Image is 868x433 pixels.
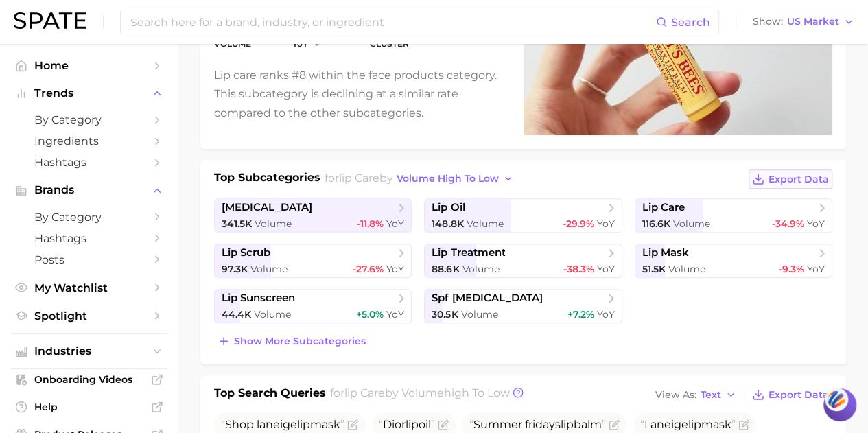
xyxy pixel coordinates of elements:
button: Flag as miscategorized or irrelevant [609,419,620,430]
span: Dior oil [379,418,435,431]
span: high to low [444,386,510,399]
span: 88.6k [432,263,459,275]
span: YoY [386,263,404,275]
span: 116.6k [642,218,670,230]
span: lip [297,418,310,431]
span: lip care [642,201,685,214]
button: Flag as miscategorized or irrelevant [347,419,358,430]
span: My Watchlist [34,281,144,294]
button: Export Data [749,385,832,404]
a: Hashtags [11,152,167,173]
span: Export Data [769,389,829,401]
p: Lip care ranks #8 within the face products category. This subcategory is declining at a similar r... [214,66,507,122]
a: by Category [11,207,167,228]
a: Ingredients [11,130,167,152]
button: ShowUS Market [749,13,858,31]
span: lip care [339,172,379,185]
span: Volume [668,263,705,275]
span: lip oil [432,201,465,214]
span: -27.6% [353,263,384,275]
button: Industries [11,341,167,362]
span: YoY [597,308,615,320]
span: Shop laneige mask [221,418,344,431]
span: lip sunscreen [222,292,295,305]
a: Help [11,397,167,417]
span: lip mask [642,246,689,259]
dt: cluster [370,36,507,52]
span: lip [561,418,574,431]
span: Volume [250,263,288,275]
a: by Category [11,109,167,130]
span: +5.0% [356,308,384,320]
span: YoY [597,218,615,230]
a: Spotlight [11,305,167,327]
a: Posts [11,249,167,270]
span: Industries [34,345,144,358]
span: Volume [466,218,503,230]
a: Onboarding Videos [11,369,167,390]
span: YoY [807,263,825,275]
span: volume high to low [397,173,499,185]
span: -29.9% [563,218,594,230]
h1: Top Search Queries [214,385,326,404]
button: Flag as miscategorized or irrelevant [738,419,749,430]
span: Volume [673,218,710,230]
a: lip care116.6k Volume-34.9% YoY [635,198,832,233]
span: Ingredients [34,134,144,148]
span: Onboarding Videos [34,373,144,386]
span: Summer fridays balm [469,418,606,431]
span: Home [34,59,144,72]
span: 51.5k [642,263,666,275]
a: lip treatment88.6k Volume-38.3% YoY [424,244,622,278]
span: YoY [386,308,404,320]
span: Posts [34,253,144,266]
span: 30.5k [432,308,458,320]
a: lip mask51.5k Volume-9.3% YoY [635,244,832,278]
span: Hashtags [34,156,144,169]
span: YoY [386,218,404,230]
span: Hashtags [34,232,144,245]
span: [MEDICAL_DATA] [222,201,312,214]
span: 97.3k [222,263,248,275]
span: YoY [807,218,825,230]
span: Laneige mask [640,418,736,431]
span: Show more subcategories [234,336,366,347]
span: lip treatment [432,246,505,259]
a: [MEDICAL_DATA]341.5k Volume-11.8% YoY [214,198,412,233]
h2: for by Volume [330,385,510,404]
span: by Category [34,211,144,224]
a: lip sunscreen44.4k Volume+5.0% YoY [214,289,412,323]
span: Help [34,401,144,413]
span: -34.9% [772,218,804,230]
button: Export Data [749,169,832,189]
button: Show more subcategories [214,331,369,351]
span: Text [701,391,721,399]
span: Volume [254,308,291,320]
button: Trends [11,83,167,104]
span: Volume [460,308,497,320]
span: -11.8% [357,218,384,230]
button: volume high to low [393,169,517,188]
span: lip care [344,386,385,399]
a: Home [11,55,167,76]
span: 341.5k [222,218,252,230]
h1: Top Subcategories [214,169,320,190]
span: YoY [597,263,615,275]
span: Search [671,16,710,29]
span: Show [753,18,783,25]
span: 44.4k [222,308,251,320]
img: svg+xml;base64,PHN2ZyB3aWR0aD0iNDQiIGhlaWdodD0iNDQiIHZpZXdCb3g9IjAgMCA0NCA0NCIgZmlsbD0ibm9uZSIgeG... [825,387,848,412]
span: lip [688,418,701,431]
span: lip [406,418,419,431]
button: View AsText [652,386,740,403]
span: Trends [34,87,144,100]
span: US Market [787,18,839,25]
span: lip scrub [222,246,270,259]
span: 148.8k [432,218,463,230]
span: Volume [255,218,292,230]
span: +7.2% [567,308,594,320]
img: SPATE [14,12,86,29]
span: -9.3% [779,263,804,275]
span: by Category [34,113,144,126]
span: View As [655,391,696,399]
